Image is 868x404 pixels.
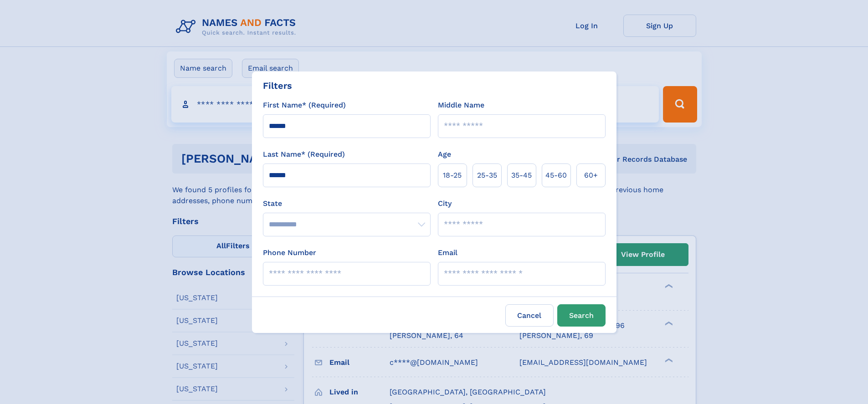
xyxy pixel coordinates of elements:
[511,170,532,181] span: 35‑45
[263,79,292,92] div: Filters
[263,100,346,111] label: First Name* (Required)
[263,149,345,160] label: Last Name* (Required)
[263,198,431,209] label: State
[443,170,462,181] span: 18‑25
[263,247,316,258] label: Phone Number
[584,170,598,181] span: 60+
[438,100,484,111] label: Middle Name
[477,170,497,181] span: 25‑35
[545,170,567,181] span: 45‑60
[438,198,452,209] label: City
[438,247,457,258] label: Email
[505,304,554,327] label: Cancel
[557,304,606,327] button: Search
[438,149,451,160] label: Age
